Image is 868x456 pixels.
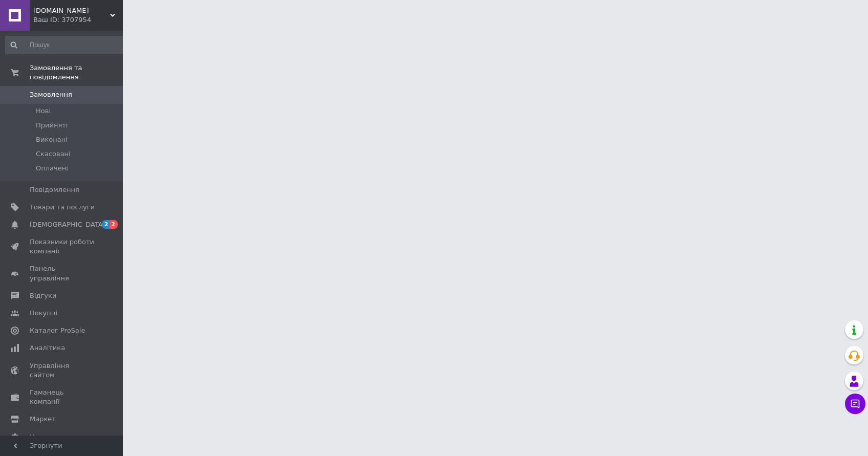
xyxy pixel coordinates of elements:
[30,361,95,380] span: Управління сайтом
[36,164,68,173] span: Оплачені
[36,149,71,159] span: Скасовані
[30,63,123,82] span: Замовлення та повідомлення
[36,135,68,144] span: Виконані
[845,394,865,414] button: Чат з покупцем
[30,237,95,256] span: Показники роботи компанії
[5,36,127,54] input: Пошук
[110,220,118,229] span: 2
[30,185,79,194] span: Повідомлення
[30,220,105,229] span: [DEMOGRAPHIC_DATA]
[30,291,56,300] span: Відгуки
[33,15,123,25] div: Ваш ID: 3707954
[30,432,82,442] span: Налаштування
[30,326,85,335] span: Каталог ProSale
[30,90,72,99] span: Замовлення
[30,203,95,212] span: Товари та послуги
[33,6,110,15] span: vitamins.faith
[102,220,110,229] span: 2
[30,388,95,406] span: Гаманець компанії
[30,343,65,353] span: Аналітика
[30,415,56,424] span: Маркет
[36,106,51,116] span: Нові
[30,309,57,318] span: Покупці
[36,121,68,130] span: Прийняті
[30,264,95,283] span: Панель управління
